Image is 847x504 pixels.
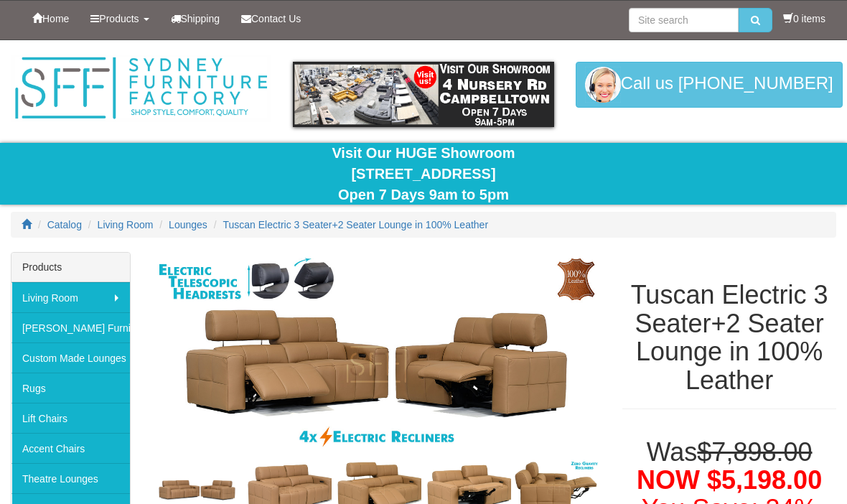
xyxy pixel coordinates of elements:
span: NOW $5,198.00 [637,465,822,495]
a: Custom Made Lounges [11,342,130,373]
a: Products [80,1,159,37]
img: Sydney Furniture Factory [11,55,271,122]
img: showroom.gif [293,62,553,127]
div: Products [11,253,130,282]
a: Theatre Lounges [11,463,130,493]
a: Rugs [11,373,130,403]
a: Catalog [47,219,82,230]
a: Lounges [169,219,207,230]
a: Contact Us [230,1,312,37]
h1: Tuscan Electric 3 Seater+2 Seater Lounge in 100% Leather [622,281,836,394]
li: 0 items [783,11,825,26]
div: Visit Our HUGE Showroom [STREET_ADDRESS] Open 7 Days 9am to 5pm [11,143,836,205]
input: Site search [629,8,739,32]
a: Shipping [160,1,231,37]
a: Home [22,1,80,37]
span: Contact Us [251,13,301,24]
span: Home [42,13,69,24]
a: Living Room [11,282,130,312]
a: Tuscan Electric 3 Seater+2 Seater Lounge in 100% Leather [223,219,489,230]
a: Accent Chairs [11,433,130,463]
del: $7,898.00 [697,437,812,467]
span: Shipping [181,13,220,24]
span: Products [99,13,139,24]
a: Lift Chairs [11,403,130,433]
a: [PERSON_NAME] Furniture [11,312,130,342]
a: Living Room [98,219,154,230]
